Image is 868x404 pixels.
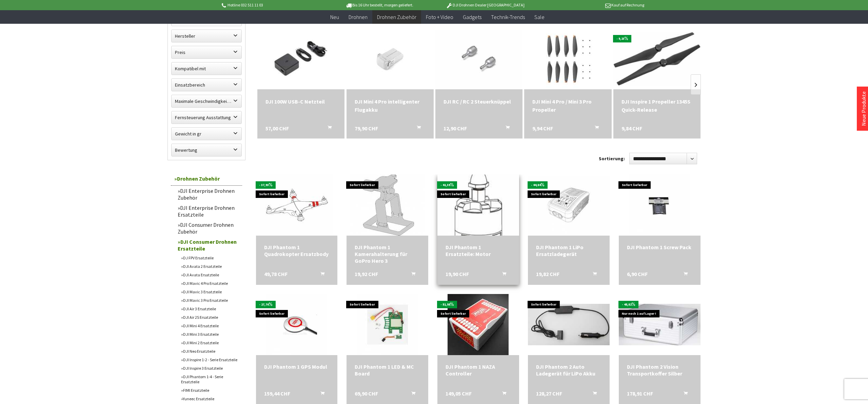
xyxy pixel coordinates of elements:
[536,363,601,377] div: DJI Phantom 2 Auto Ladegerät für LiPo Akku
[178,372,242,386] a: DJI Phantom 1-4 - Serie Ersatzteile
[534,14,545,20] span: Sale
[446,363,511,377] div: DJI Phantom 1 NAZA Controller
[174,220,242,237] a: DJI Consumer Drohnen Zubehör
[421,10,458,24] a: Foto + Video
[178,262,242,271] a: DJI Avata 2 Ersatzteile
[532,97,603,114] a: DJI Mini 4 Pro / Mini 3 Pro Propeller 9,94 CHF In den Warenkorb
[357,294,418,355] img: DJI Phantom 1 LED & MC Board
[178,254,242,262] a: DJ FPV Ersatzteile
[627,271,648,277] span: 6,90 CHF
[627,390,653,397] span: 178,91 CHF
[172,128,241,140] label: Gewicht in gr
[536,244,601,257] div: DJI Phantom 1 LiPo Ersatzladegerät
[409,124,425,133] button: In den Warenkorb
[355,97,426,114] div: DJI Mini 4 Pro intelligenter Flugakku
[619,304,701,345] img: DJI Phantom 2 Vision Transportkoffer Silber
[627,244,692,251] div: DJI Phantom 1 Screw Pack
[587,124,603,133] button: In den Warenkorb
[257,30,344,88] img: DJI 100W USB-C Netzteil
[530,28,606,89] img: DJI Mini 4 Pro / Mini 3 Pro Propeller
[172,111,241,124] label: Fernsteuerung Ausstattung
[599,153,625,164] label: Sortierung:
[494,271,510,279] button: In den Warenkorb
[536,363,601,377] a: DJI Phantom 2 Auto Ladegerät für LiPo Akku 128,27 CHF In den Warenkorb
[330,14,339,20] span: Neu
[355,97,426,114] a: DJI Mini 4 Pro intelligenter Flugakku 79,90 CHF In den Warenkorb
[312,271,329,279] button: In den Warenkorb
[178,296,242,305] a: DJI Mavic 3 Pro Ersatzteile
[174,186,242,203] a: DJI Enterprise Drohnen Zubehör
[528,304,610,345] img: DJI Phantom 2 Auto Ladegerät für LiPo Akku
[355,124,378,132] span: 79,90 CHF
[494,390,510,399] button: In den Warenkorb
[266,294,327,355] img: DJI Phantom 1 GPS Modul
[446,363,511,377] a: DJI Phantom 1 NAZA Controller 149,05 CHF In den Warenkorb
[448,294,509,355] img: DJI Phantom 1 NAZA Controller
[536,244,601,257] a: DJI Phantom 1 LiPo Ersatzladegerät 19,82 CHF In den Warenkorb
[265,124,289,132] span: 57,00 CHF
[178,386,242,394] a: FIMI Ersatzteile
[613,32,701,86] img: DJI Inspire 1 Propeller 1345S Quick-Release
[372,10,421,24] a: Drohnen Zubehör
[629,175,690,236] img: DJI Phantom 1 Screw Pack
[325,10,344,24] a: Neu
[350,175,425,236] img: DJI Phantom 1 Kamerahalterung für GoPro Hero 3
[178,355,242,364] a: DJI Inspire 1-2 - Serie Ersatzteile
[178,313,242,322] a: DJI Air 2S Ersatzteile
[172,46,241,58] label: Preis
[171,172,242,186] a: Drohnen Zubehör
[458,10,486,24] a: Gadgets
[352,28,428,89] img: DJI Mini 4 Pro intelligenter Flugakku
[326,1,432,9] p: Bis 16 Uhr bestellt, morgen geliefert.
[491,14,525,20] span: Technik-Trends
[172,79,241,91] label: Einsatzbereich
[312,390,329,399] button: In den Warenkorb
[174,203,242,220] a: DJI Enterprise Drohnen Ersatzteile
[486,10,530,24] a: Technik-Trends
[178,364,242,372] a: DJI Inspire 3 Ersatzteile
[585,390,601,399] button: In den Warenkorb
[172,144,241,156] label: Bewertung
[426,14,453,20] span: Foto + Video
[443,97,514,106] div: DJI RC / RC 2 Steuerknüppel
[627,363,692,377] div: DJI Phantom 2 Vision Transportkoffer Silber
[432,1,538,9] p: DJI Drohnen Dealer [GEOGRAPHIC_DATA]
[264,271,288,277] span: 49,78 CHF
[675,390,692,399] button: In den Warenkorb
[264,363,330,370] div: DJI Phantom 1 GPS Modul
[174,237,242,254] a: DJI Consumer Drohnen Ersatzteile
[627,363,692,377] a: DJI Phantom 2 Vision Transportkoffer Silber 178,91 CHF In den Warenkorb
[622,97,692,114] a: DJI Inspire 1 Propeller 1345S Quick-Release 9,84 CHF
[446,390,472,397] span: 149,05 CHF
[178,394,242,403] a: Yuneec Ersatzteile
[264,390,290,397] span: 159,44 CHF
[443,97,514,106] a: DJI RC / RC 2 Steuerknüppel 12,90 CHF In den Warenkorb
[421,167,535,243] img: DJI Phantom 1 Ersatzteile: Motor
[585,271,601,279] button: In den Warenkorb
[265,97,336,106] a: DJI 100W USB-C Netzteil 57,00 CHF In den Warenkorb
[178,330,242,338] a: DJI Mini 3 Ersatzteile
[532,124,553,132] span: 9,94 CHF
[178,322,242,330] a: DJI Mini 4 Ersatzteile
[355,363,420,377] div: DJI Phantom 1 LED & MC Board
[319,124,336,133] button: In den Warenkorb
[264,363,330,370] a: DJI Phantom 1 GPS Modul 159,44 CHF In den Warenkorb
[172,95,241,107] label: Maximale Geschwindigkeit in km/h
[446,244,511,257] a: DJI Phantom 1 Ersatzteile: Motor 19,90 CHF In den Warenkorb
[355,271,378,277] span: 19,92 CHF
[622,97,692,114] div: DJI Inspire 1 Propeller 1345S Quick-Release
[536,271,559,277] span: 19,82 CHF
[538,1,644,9] p: Kauf auf Rechnung
[178,279,242,288] a: DJI Mavic 4 Pro Ersatzteile
[172,62,241,75] label: Kompatibel mit
[265,97,336,106] div: DJI 100W USB-C Netzteil
[349,14,368,20] span: Drohnen
[355,244,420,264] a: DJI Phantom 1 Kamerahalterung für GoPro Hero 3 19,92 CHF In den Warenkorb
[403,271,419,279] button: In den Warenkorb
[264,244,330,257] a: DJI Phantom 1 Quadrokopter Ersatzbody 49,78 CHF In den Warenkorb
[435,30,522,88] img: DJI RC / RC 2 Steuerknüppel
[260,175,333,236] img: DJI Phantom 1 Quadrokopter Ersatzbody
[446,244,511,257] div: DJI Phantom 1 Ersatzteile: Motor
[860,91,867,126] a: Neue Produkte
[675,271,692,279] button: In den Warenkorb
